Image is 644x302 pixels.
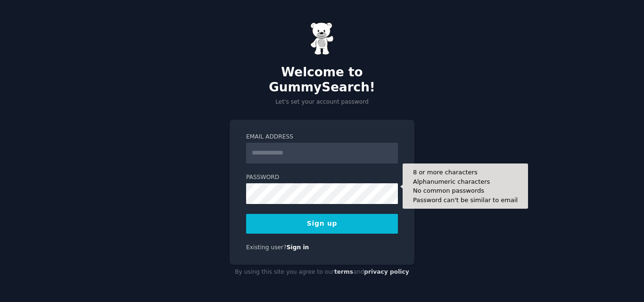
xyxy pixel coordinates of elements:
p: Let's set your account password [230,98,414,106]
label: Email Address [246,133,398,141]
img: Gummy Bear [310,22,334,55]
div: By using this site you agree to our and [230,265,414,280]
a: terms [334,269,353,275]
button: Sign up [246,214,398,234]
a: privacy policy [364,269,409,275]
h2: Welcome to GummySearch! [230,65,414,95]
span: Existing user? [246,244,287,251]
a: Sign in [287,244,309,251]
label: Password [246,173,398,182]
